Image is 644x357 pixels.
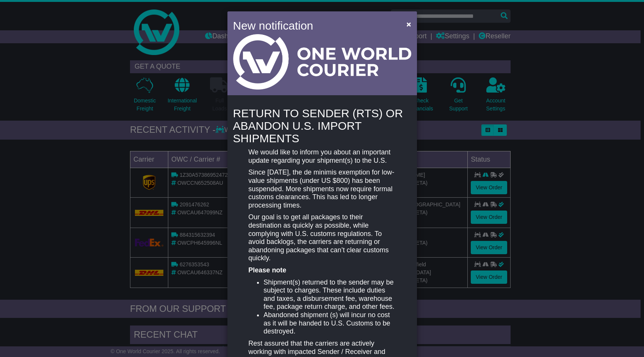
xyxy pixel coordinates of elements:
[233,17,396,34] h4: New notification
[263,278,395,311] li: Shipment(s) returned to the sender may be subject to charges. These include duties and taxes, a d...
[263,311,395,336] li: Abandoned shipment (s) will incur no cost as it will be handed to U.S. Customs to be destroyed.
[248,266,286,274] strong: Please note
[233,34,411,90] img: Light
[403,16,415,32] button: Close
[248,168,395,209] p: Since [DATE], the de minimis exemption for low-value shipments (under US $800) has been suspended...
[406,20,411,28] span: ×
[248,213,395,263] p: Our goal is to get all packages to their destination as quickly as possible, while complying with...
[233,107,411,145] h4: RETURN TO SENDER (RTS) OR ABANDON U.S. IMPORT SHIPMENTS
[248,148,395,165] p: We would like to inform you about an important update regarding your shipment(s) to the U.S.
